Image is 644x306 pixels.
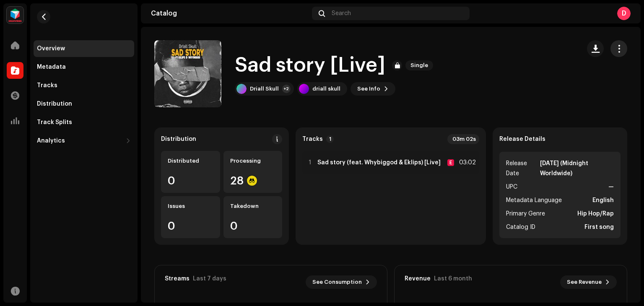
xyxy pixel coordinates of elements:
div: D [617,7,631,20]
div: +2 [282,85,291,93]
div: 03m 02s [447,134,479,144]
img: feab3aad-9b62-475c-8caf-26f15a9573ee [7,7,23,23]
span: Catalog ID [506,222,535,232]
div: Tracks [37,82,57,89]
div: Revenue [405,275,431,282]
strong: Release Details [499,136,545,143]
re-m-nav-item: Metadata [34,59,134,75]
span: Single [405,60,433,70]
button: See Consumption [306,275,377,289]
div: 03:02 [457,158,476,168]
h1: Sad story [Live] [235,52,385,79]
div: Driall Skull [250,86,279,92]
div: Catalog [151,10,309,17]
div: Streams [165,275,190,282]
span: Metadata Language [506,195,562,205]
span: See Info [357,80,380,97]
strong: Tracks [302,136,323,143]
span: Release Date [506,158,538,179]
div: Distributed [168,158,213,164]
strong: Sad story (feat. Whybiggod & Eklips) [Live] [317,159,441,166]
div: Track Splits [37,119,72,126]
strong: — [608,182,614,192]
div: Metadata [37,64,66,70]
re-m-nav-item: Track Splits [34,114,134,131]
div: Processing [230,158,276,164]
div: Last 7 days [193,275,226,282]
div: Last 6 month [434,275,472,282]
div: Overview [37,45,65,52]
div: Analytics [37,137,65,144]
div: E [447,159,454,166]
div: Takedown [230,203,276,210]
button: See Info [351,82,395,96]
div: driall skull [312,86,340,92]
span: Search [332,10,351,17]
div: Distribution [161,136,196,143]
strong: First song [584,222,614,232]
span: See Revenue [567,274,602,290]
span: UPC [506,182,517,192]
re-m-nav-item: Overview [34,40,134,57]
re-m-nav-item: Tracks [34,77,134,94]
button: See Revenue [560,275,617,289]
strong: [DATE] (Midnight Worldwide) [540,158,614,179]
span: See Consumption [312,274,362,290]
p-badge: 1 [326,135,334,143]
re-m-nav-item: Distribution [34,96,134,112]
div: Issues [168,203,213,210]
div: Distribution [37,101,72,107]
re-m-nav-dropdown: Analytics [34,132,134,149]
strong: English [592,195,614,205]
span: Primary Genre [506,209,545,219]
strong: Hip Hop/Rap [577,209,614,219]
